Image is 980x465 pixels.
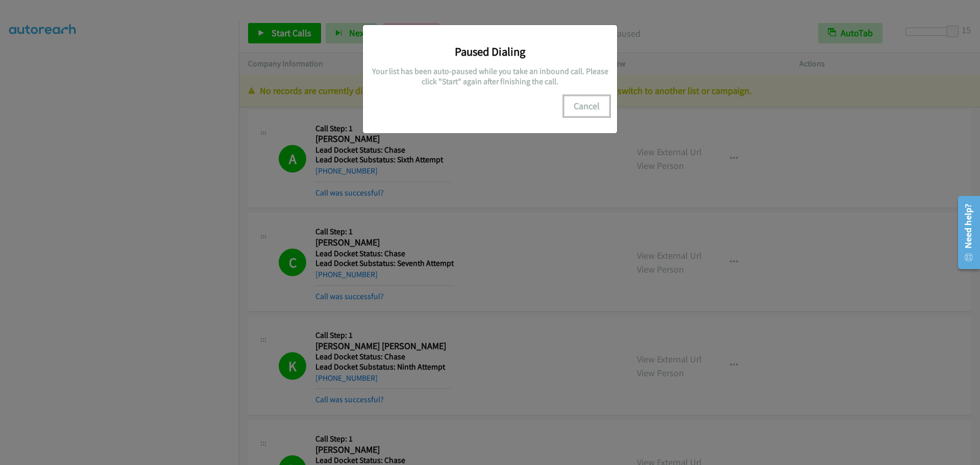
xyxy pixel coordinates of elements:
iframe: Resource Center [950,192,980,273]
h3: Paused Dialing [371,44,609,59]
button: Cancel [564,96,609,116]
h5: Your list has been auto-paused while you take an inbound call. Please click "Start" again after f... [371,66,609,86]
